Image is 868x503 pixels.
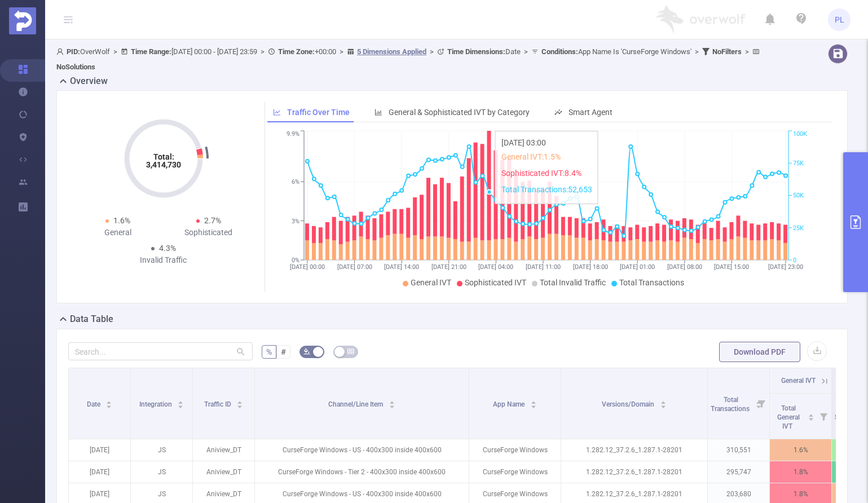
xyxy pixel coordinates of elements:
tspan: 6% [292,178,299,186]
div: Sort [105,399,112,406]
tspan: 100K [793,131,807,138]
p: CurseForge Windows [469,439,561,461]
span: 1.6% [113,216,130,225]
span: > [521,47,531,56]
span: Versions/Domain [602,400,656,408]
i: Filter menu [816,394,831,439]
b: Time Range: [131,47,171,56]
i: icon: caret-down [808,416,814,420]
i: icon: user [56,48,67,55]
i: icon: caret-down [530,404,536,407]
input: Search... [68,342,253,360]
tspan: [DATE] 08:00 [667,263,702,271]
div: Sort [660,399,667,406]
i: icon: caret-up [530,399,536,403]
p: 295,747 [708,461,769,483]
span: Total Invalid Traffic [540,278,606,287]
i: icon: line-chart [273,108,281,116]
button: Download PDF [719,342,800,362]
tspan: 0 [793,257,796,264]
span: OverWolf [DATE] 00:00 - [DATE] 23:59 +00:00 [56,47,763,71]
div: Sort [389,399,395,406]
div: Sort [530,399,537,406]
b: No Filters [712,47,742,56]
span: Total Transactions [619,278,684,287]
tspan: [DATE] 18:00 [573,263,608,271]
div: Invalid Traffic [118,254,209,266]
i: icon: bg-colors [303,348,310,355]
p: 1.282.12_37.2.6_1.287.1-28201 [561,439,707,461]
p: 1.282.12_37.2.6_1.287.1-28201 [561,461,707,483]
span: % [266,347,272,356]
i: icon: caret-down [660,404,666,407]
span: Traffic Over Time [287,108,350,117]
i: Filter menu [754,368,769,439]
div: Sort [236,399,243,406]
p: JS [131,461,192,483]
b: Time Zone: [278,47,315,56]
tspan: [DATE] 14:00 [384,263,419,271]
tspan: 75K [793,160,804,167]
i: icon: caret-down [389,404,395,407]
i: icon: caret-down [178,404,184,407]
span: > [691,47,702,56]
span: Smart Agent [569,108,613,117]
span: # [281,347,286,356]
span: App Name [493,400,526,408]
i: icon: caret-up [660,399,666,403]
p: [DATE] [69,439,130,461]
tspan: 9.9% [287,131,299,138]
span: > [336,47,347,56]
p: JS [131,439,192,461]
tspan: 50K [793,192,804,200]
p: 1.8% [770,461,831,483]
i: icon: bar-chart [374,108,382,116]
tspan: 0% [292,257,299,264]
p: 1.6% [770,439,831,461]
p: CurseForge Windows [469,461,561,483]
p: CurseForge Windows - Tier 2 - 400x300 inside 400x600 [255,461,469,483]
span: General & Sophisticated IVT by Category [389,108,530,117]
tspan: [DATE] 21:00 [431,263,466,271]
i: icon: caret-up [178,399,184,403]
b: Time Dimensions : [447,47,505,56]
h2: Overview [70,74,108,88]
tspan: [DATE] 07:00 [337,263,372,271]
tspan: [DATE] 11:00 [526,263,561,271]
span: General IVT [411,278,451,287]
span: Date [87,400,102,408]
span: Traffic ID [204,400,233,408]
img: Protected Media [9,7,36,34]
i: icon: caret-up [389,399,395,403]
i: icon: caret-up [808,412,814,416]
div: Sort [177,399,184,406]
i: icon: table [347,348,354,355]
tspan: 3,414,730 [146,160,181,169]
b: No Solutions [56,63,95,71]
span: 2.7% [204,216,221,225]
span: > [426,47,437,56]
span: General IVT [781,377,816,385]
span: Channel/Line Item [328,400,385,408]
span: Integration [139,400,174,408]
span: > [257,47,268,56]
div: Sort [808,412,814,419]
i: icon: caret-down [237,404,243,407]
span: Total Transactions [711,396,751,413]
i: icon: caret-up [106,399,112,403]
h2: Data Table [70,312,113,326]
div: Sophisticated [164,227,254,239]
tspan: [DATE] 04:00 [479,263,514,271]
span: > [742,47,752,56]
i: icon: caret-down [106,404,112,407]
b: Conditions : [541,47,578,56]
i: icon: caret-up [237,399,243,403]
b: PID: [67,47,80,56]
span: Sophisticated IVT [465,278,526,287]
tspan: [DATE] 15:00 [715,263,750,271]
tspan: [DATE] 00:00 [290,263,325,271]
span: 4.3% [159,244,176,253]
span: PL [835,8,844,31]
span: > [110,47,121,56]
p: 310,551 [708,439,769,461]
